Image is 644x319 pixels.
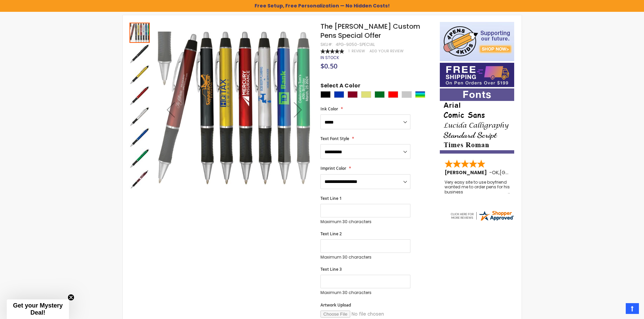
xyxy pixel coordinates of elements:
[349,49,350,54] span: 1
[349,49,366,54] a: 1 Review
[320,266,342,272] span: Text Line 3
[375,91,385,98] div: Green
[129,148,150,168] img: The Barton Custom Pens Special Offer
[320,22,420,40] span: The [PERSON_NAME] Custom Pens Special Offer
[320,106,338,112] span: Ink Color
[7,299,69,319] div: Get your Mystery Deal!Close teaser
[320,42,333,47] strong: SKU
[352,49,365,54] span: Review
[320,136,349,141] span: Text Font Style
[157,32,312,186] img: The Barton Custom Pens Special Offer
[402,91,412,98] div: Silver
[415,91,425,98] div: Assorted
[13,302,63,316] span: Get your Mystery Deal!
[129,148,150,168] div: The Barton Custom Pens Special Offer
[320,61,337,71] span: $0.50
[320,231,342,237] span: Text Line 2
[489,169,549,176] span: - ,
[320,195,342,201] span: Text Line 1
[129,43,150,64] div: The Barton Custom Pens Special Offer
[336,42,375,47] div: 4PG-9050-SPECIAL
[450,217,515,223] a: 4pens.com certificate URL
[129,106,150,127] div: The Barton Custom Pens Special Offer
[129,168,150,189] div: The Barton Custom Pens Special Offer
[320,165,346,171] span: Imprint Color
[320,290,410,295] p: Maximum 30 characters
[284,22,311,197] div: Next
[450,210,515,222] img: 4pens.com widget logo
[445,169,489,176] span: [PERSON_NAME]
[500,169,549,176] span: [GEOGRAPHIC_DATA]
[369,49,404,54] a: Add Your Review
[445,180,510,194] div: Very easy site to use boyfriend wanted me to order pens for his business
[440,22,514,61] img: 4pens 4 kids
[320,91,331,98] div: Black
[320,55,339,60] span: In stock
[492,169,499,176] span: OK
[129,127,150,148] div: The Barton Custom Pens Special Offer
[334,91,344,98] div: Blue
[129,85,150,106] div: The Barton Custom Pens Special Offer
[320,55,339,60] div: Availability
[129,64,150,85] div: The Barton Custom Pens Special Offer
[440,63,514,87] img: Free shipping on orders over $199
[129,169,150,189] img: The Barton Custom Pens Special Offer
[626,303,639,314] a: Top
[157,22,184,197] div: Previous
[320,255,410,260] p: Maximum 30 characters
[388,91,398,98] div: Red
[320,49,344,54] div: 100%
[129,85,150,106] img: The Barton Custom Pens Special Offer
[129,127,150,148] img: The Barton Custom Pens Special Offer
[320,219,410,224] p: Maximum 30 characters
[361,91,371,98] div: Gold
[129,22,150,43] div: The Barton Custom Pens Special Offer
[129,64,150,85] img: The Barton Custom Pens Special Offer
[68,294,74,301] button: Close teaser
[320,82,360,91] span: Select A Color
[129,106,150,127] img: The Barton Custom Pens Special Offer
[320,302,351,308] span: Artwork Upload
[348,91,358,98] div: Burgundy
[129,44,150,64] img: The Barton Custom Pens Special Offer
[440,88,514,154] img: font-personalization-examples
